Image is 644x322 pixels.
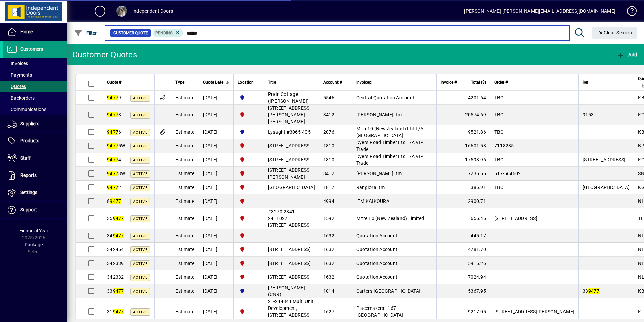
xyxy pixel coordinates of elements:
[89,5,111,17] button: Add
[356,79,432,86] div: Invoiced
[133,275,148,280] span: Active
[461,229,490,243] td: 445.17
[107,79,150,86] div: Quote #
[20,207,37,212] span: Support
[238,197,260,205] span: Christchurch
[3,92,67,104] a: Backorders
[74,30,97,36] span: Filter
[268,247,311,252] span: [STREET_ADDRESS]
[107,216,124,221] span: 35
[175,261,195,266] span: Estimate
[175,157,195,162] span: Estimate
[107,185,121,190] span: 2
[356,261,397,266] span: Quotation Account
[175,309,195,314] span: Estimate
[133,186,148,190] span: Active
[133,113,148,117] span: Active
[583,157,625,162] span: [STREET_ADDRESS]
[238,111,260,118] span: Christchurch
[20,172,37,178] span: Reports
[268,91,309,104] span: Prain Cottage ([PERSON_NAME])
[199,257,233,270] td: [DATE]
[238,79,254,86] span: Location
[107,198,121,204] span: 8
[356,79,372,86] span: Invoiced
[113,30,148,36] span: Customer Quote
[3,133,67,150] a: Products
[20,29,33,34] span: Home
[494,79,574,86] div: Order #
[113,288,124,294] em: 9477
[323,171,334,176] span: 3412
[268,105,311,124] span: [STREET_ADDRESS][PERSON_NAME][PERSON_NAME]
[583,79,588,86] span: Ref
[3,58,67,69] a: Invoices
[3,69,67,81] a: Payments
[155,31,173,35] span: Pending
[107,157,121,162] span: 4
[356,233,397,238] span: Quotation Account
[113,309,124,314] em: 9477
[494,309,574,314] span: [STREET_ADDRESS][PERSON_NAME]
[356,305,403,318] span: Placemakers - 167 [GEOGRAPHIC_DATA]
[111,5,132,17] button: Profile
[3,24,67,41] a: Home
[238,273,260,281] span: Christchurch
[107,143,118,149] em: 9477
[323,112,334,117] span: 3412
[238,156,260,163] span: Christchurch
[461,167,490,181] td: 7236.65
[494,216,537,221] span: [STREET_ADDRESS]
[588,288,600,294] em: 9477
[461,270,490,284] td: 7024.94
[238,184,260,191] span: Christchurch
[238,94,260,101] span: Cromwell Central Otago
[107,95,118,100] em: 9477
[268,157,311,162] span: [STREET_ADDRESS]
[25,242,43,247] span: Package
[132,6,173,17] div: Independent Doors
[494,129,504,135] span: TBC
[153,29,183,37] mat-chip: Pending Status: Pending
[133,262,148,266] span: Active
[113,216,124,221] em: 9477
[107,95,121,100] span: 9
[199,194,233,208] td: [DATE]
[107,157,118,162] em: 9477
[617,52,637,57] span: Add
[133,289,148,294] span: Active
[268,143,311,149] span: [STREET_ADDRESS]
[268,79,315,86] div: Title
[323,79,348,86] div: Account #
[133,158,148,162] span: Active
[323,198,334,204] span: 4994
[110,198,121,204] em: 9477
[323,129,334,135] span: 2076
[133,217,148,221] span: Active
[199,125,233,139] td: [DATE]
[323,79,342,86] span: Account #
[615,49,639,61] button: Add
[461,284,490,298] td: 5367.95
[20,46,43,52] span: Customers
[268,129,311,135] span: Lysaght #3065-405
[494,157,504,162] span: TBC
[175,247,195,252] span: Estimate
[356,126,423,138] span: Mitre10 (New Zealand) Ltd T/A [GEOGRAPHIC_DATA]
[323,185,334,190] span: 1817
[107,185,118,190] em: 9477
[461,257,490,270] td: 5915.26
[175,129,195,135] span: Estimate
[238,79,260,86] div: Location
[175,198,195,204] span: Estimate
[598,30,632,35] span: Clear Search
[199,270,233,284] td: [DATE]
[175,216,195,221] span: Estimate
[583,288,600,294] span: 33
[461,91,490,105] td: 4201.64
[72,49,137,60] div: Customer Quotes
[494,112,504,117] span: TBC
[107,79,121,86] span: Quote #
[268,274,311,280] span: [STREET_ADDRESS]
[107,288,124,294] span: 33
